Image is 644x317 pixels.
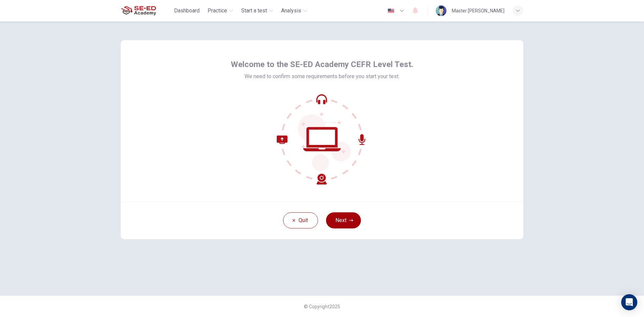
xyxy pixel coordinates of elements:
button: Next [326,212,361,228]
span: We need to confirm some requirements before you start your test. [245,72,399,81]
div: Master [PERSON_NAME] [452,7,504,15]
img: Profile picture [436,5,446,16]
span: Start a test [241,7,267,15]
div: Open Intercom Messenger [621,294,637,310]
img: SE-ED Academy logo [121,4,156,17]
button: Dashboard [171,5,202,17]
button: Analysis [278,5,310,17]
span: Dashboard [174,7,200,15]
span: © Copyright 2025 [304,304,340,309]
a: SE-ED Academy logo [121,4,171,17]
button: Practice [205,5,236,17]
img: en [387,8,395,13]
span: Analysis [281,7,301,15]
span: Practice [208,7,227,15]
span: Welcome to the SE-ED Academy CEFR Level Test. [231,59,413,70]
button: Quit [283,212,318,228]
button: Start a test [238,5,276,17]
